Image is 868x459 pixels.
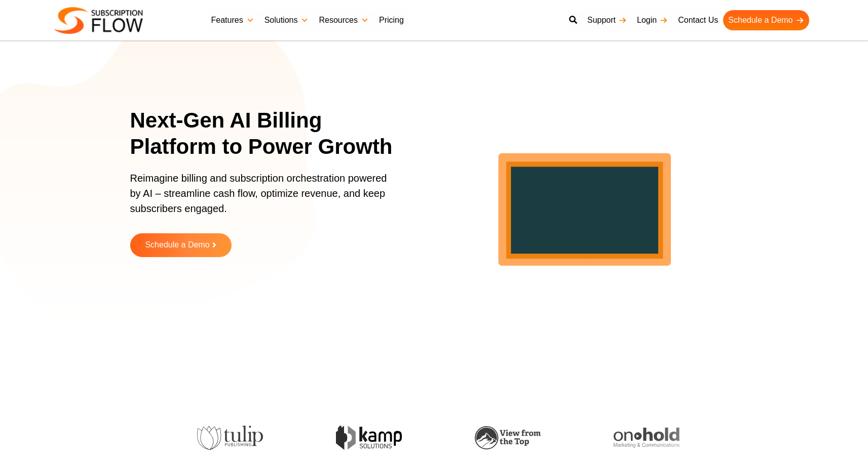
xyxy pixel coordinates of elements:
[632,10,673,30] a: Login
[314,10,373,30] a: Resources
[723,10,809,30] a: Schedule a Demo
[130,233,232,257] a: Schedule a Demo
[54,7,143,34] img: Subscriptionflow
[145,241,209,249] span: Schedule a Demo
[473,426,539,450] img: view-from-the-top
[334,426,400,449] img: kamp-solution
[130,171,394,226] p: Reimagine billing and subscription orchestration powered by AI – streamline cash flow, optimize r...
[374,10,409,30] a: Pricing
[259,10,314,30] a: Solutions
[582,10,632,30] a: Support
[195,426,261,450] img: tulip-publishing
[206,10,259,30] a: Features
[612,428,678,448] img: onhold-marketing
[130,107,406,160] h1: Next-Gen AI Billing Platform to Power Growth
[673,10,723,30] a: Contact Us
